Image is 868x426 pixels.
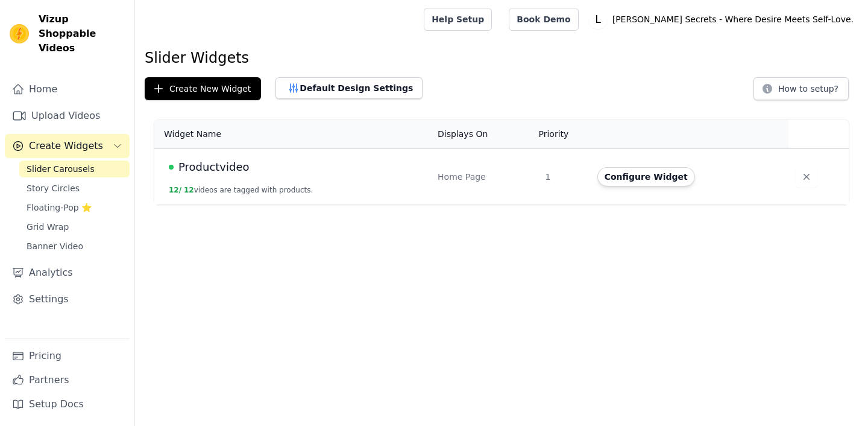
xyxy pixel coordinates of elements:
img: Vizup [10,24,29,43]
button: Default Design Settings [275,77,423,99]
button: Create New Widget [145,77,261,100]
span: Banner Video [27,240,83,252]
p: [PERSON_NAME] Secrets - Where Desire Meets Self-Love. [608,8,858,30]
button: Configure Widget [597,167,695,186]
td: 1 [538,149,590,205]
button: Delete widget [796,166,817,188]
button: How to setup? [753,77,849,100]
th: Displays On [430,119,538,149]
span: Create Widgets [29,139,103,153]
a: Analytics [5,261,130,285]
span: Floating-Pop ⭐ [27,202,92,214]
a: Upload Videos [5,104,130,128]
th: Widget Name [154,119,430,149]
span: Grid Wrap [27,221,69,233]
button: L [PERSON_NAME] Secrets - Where Desire Meets Self-Love. [588,8,858,30]
span: Vizup Shoppable Videos [39,12,125,56]
button: Create Widgets [5,134,130,158]
div: Home Page [438,171,530,183]
text: L [595,13,601,25]
a: Story Circles [19,180,130,197]
h1: Slider Widgets [145,48,858,68]
a: Slider Carousels [19,161,130,177]
span: 12 [184,186,194,194]
th: Priority [538,119,590,149]
span: 12 / [169,186,181,194]
a: Pricing [5,344,130,368]
a: Settings [5,287,130,311]
a: How to setup? [753,86,849,97]
span: Live Published [169,165,174,170]
button: 12/ 12videos are tagged with products. [169,185,313,195]
a: Book Demo [509,8,578,31]
a: Setup Docs [5,392,130,416]
span: Productvideo [178,159,250,176]
a: Partners [5,368,130,392]
a: Home [5,77,130,101]
span: Slider Carousels [27,163,95,175]
a: Banner Video [19,238,130,255]
a: Grid Wrap [19,218,130,235]
span: Story Circles [27,182,80,194]
a: Help Setup [424,8,492,31]
a: Floating-Pop ⭐ [19,199,130,216]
